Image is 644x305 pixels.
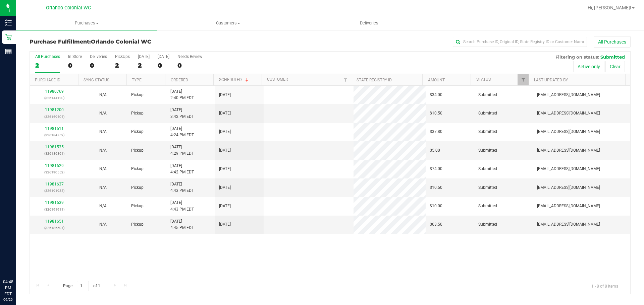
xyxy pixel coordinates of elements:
a: Scheduled [219,77,250,82]
span: Submitted [478,221,497,228]
a: Sync Status [84,78,109,82]
button: Active only [573,61,604,72]
span: [EMAIL_ADDRESS][DOMAIN_NAME] [537,221,600,228]
a: Customer [267,77,288,82]
iframe: Resource center [7,251,27,272]
p: (326186861) [34,150,74,157]
button: Clear [605,61,625,72]
p: (326186504) [34,225,74,231]
span: Pickup [131,166,144,172]
span: [DATE] [219,166,231,172]
p: (326190552) [34,169,74,175]
div: Deliveries [90,54,107,59]
span: Not Applicable [99,185,107,190]
span: [EMAIL_ADDRESS][DOMAIN_NAME] [537,92,600,98]
span: Pickup [131,147,144,154]
div: 2 [115,62,130,69]
p: (326184759) [34,132,74,138]
a: 11980769 [45,89,64,94]
span: $5.00 [430,147,440,154]
span: Not Applicable [99,166,107,171]
a: Deliveries [299,16,440,30]
span: Pickup [131,221,144,228]
inline-svg: Retail [5,34,12,41]
span: Not Applicable [99,92,107,97]
span: Pickup [131,110,144,117]
span: Pickup [131,92,144,98]
p: (326191911) [34,206,74,213]
span: [DATE] 2:40 PM EDT [170,88,194,101]
span: Hi, [PERSON_NAME]! [588,5,631,10]
a: Filter [518,74,529,85]
span: [DATE] [219,129,231,135]
span: [EMAIL_ADDRESS][DOMAIN_NAME] [537,203,600,209]
p: (326169404) [34,113,74,120]
a: Purchases [16,16,157,30]
button: N/A [99,92,107,98]
span: [DATE] [219,147,231,154]
span: [DATE] 4:43 PM EDT [170,181,194,194]
div: Needs Review [177,54,202,59]
a: Status [476,77,491,82]
div: 0 [158,62,169,69]
a: 11981629 [45,163,64,168]
span: Submitted [478,147,497,154]
span: Not Applicable [99,222,107,227]
input: Search Purchase ID, Original ID, State Registry ID or Customer Name... [453,37,587,47]
div: PickUps [115,54,130,59]
a: Last Updated By [534,78,568,82]
a: Purchase ID [35,78,60,82]
span: [DATE] [219,110,231,117]
div: In Store [68,54,82,59]
span: Submitted [478,184,497,191]
span: Filtering on status: [555,54,599,60]
span: Submitted [478,92,497,98]
div: 2 [35,62,60,69]
button: N/A [99,184,107,191]
span: $74.00 [430,166,442,172]
a: Type [132,78,142,82]
span: Not Applicable [99,129,107,134]
span: [EMAIL_ADDRESS][DOMAIN_NAME] [537,166,600,172]
a: State Registry ID [357,78,392,82]
span: [EMAIL_ADDRESS][DOMAIN_NAME] [537,147,600,154]
a: 11981639 [45,200,64,205]
p: 04:48 PM EDT [3,279,13,297]
a: Customers [157,16,299,30]
span: [DATE] 4:24 PM EDT [170,126,194,138]
div: All Purchases [35,54,60,59]
span: Deliveries [351,20,387,26]
h3: Purchase Fulfillment: [30,39,230,45]
span: 1 - 8 of 8 items [586,281,624,291]
p: 09/20 [3,297,13,302]
span: Not Applicable [99,204,107,208]
div: 2 [138,62,150,69]
a: Amount [428,78,445,82]
span: [EMAIL_ADDRESS][DOMAIN_NAME] [537,184,600,191]
span: $34.00 [430,92,442,98]
div: [DATE] [138,54,150,59]
span: [DATE] 4:42 PM EDT [170,163,194,175]
span: Orlando Colonial WC [91,39,151,45]
p: (326191935) [34,187,74,194]
span: $10.50 [430,110,442,117]
span: [DATE] [219,203,231,209]
span: [DATE] 4:29 PM EDT [170,144,194,157]
div: 0 [177,62,202,69]
span: $10.50 [430,184,442,191]
a: 11981651 [45,219,64,224]
a: 11981637 [45,182,64,186]
span: Submitted [478,203,497,209]
span: [DATE] 3:42 PM EDT [170,107,194,120]
span: [DATE] [219,92,231,98]
button: N/A [99,166,107,172]
span: $63.50 [430,221,442,228]
span: Orlando Colonial WC [46,5,91,11]
a: Ordered [171,78,188,82]
iframe: Resource center unread badge [20,250,28,258]
span: [DATE] 4:43 PM EDT [170,200,194,212]
span: [EMAIL_ADDRESS][DOMAIN_NAME] [537,110,600,117]
button: N/A [99,221,107,228]
span: Page of 1 [57,281,106,291]
a: 11981535 [45,145,64,149]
